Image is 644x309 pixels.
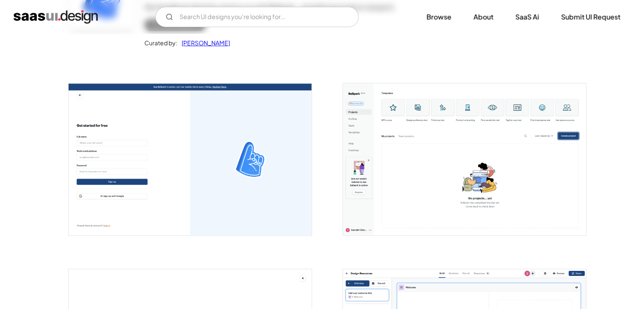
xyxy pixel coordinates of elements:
a: open lightbox [69,83,312,235]
a: Browse [416,8,462,26]
a: About [463,8,503,26]
a: home [14,10,98,24]
img: 641056a9e6660c8fe1f9983e_Ballpark%20Home%20Screen.png [343,83,586,235]
a: SaaS Ai [505,8,549,26]
a: [PERSON_NAME] [177,38,230,48]
div: Curated by: [144,38,177,48]
input: Search UI designs you're looking for... [155,7,359,27]
img: 641056a41e2d829da313e94c_Ballpark%20Signup%20Screen.png [69,83,312,235]
a: Submit UI Request [551,8,630,26]
form: Email Form [155,7,359,27]
a: open lightbox [343,83,586,235]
